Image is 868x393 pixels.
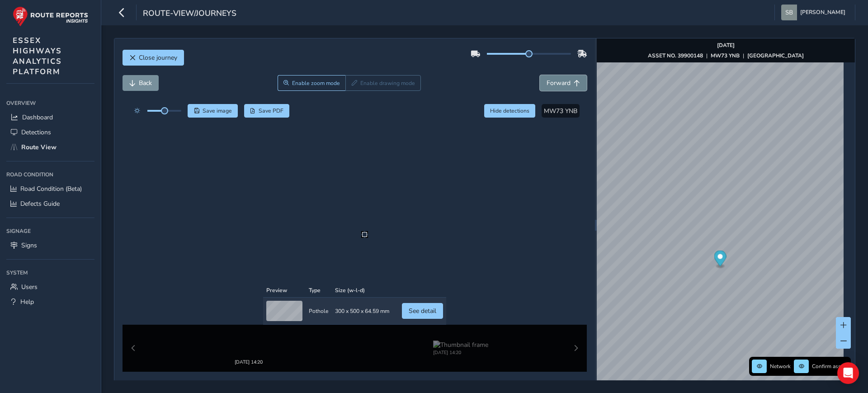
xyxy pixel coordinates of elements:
[332,122,392,149] td: 300 x 500 x 64.59 mm
[21,128,51,137] span: Detections
[648,52,804,59] div: | |
[540,75,587,91] button: Forward
[20,298,34,306] span: Help
[714,251,726,269] div: Map marker
[244,104,290,118] button: PDF
[203,107,232,114] span: Save image
[123,50,184,66] button: Close journey
[6,168,94,181] div: Road Condition
[278,75,346,91] button: Zoom
[6,96,94,110] div: Overview
[6,181,94,196] a: Road Condition (Beta)
[6,110,94,125] a: Dashboard
[433,164,488,170] div: [DATE] 14:20
[6,196,94,211] a: Defects Guide
[547,79,571,87] span: Forward
[292,80,340,87] span: Enable zoom mode
[781,5,797,20] img: diamond-layout
[20,185,82,193] span: Road Condition (Beta)
[6,125,94,140] a: Detections
[259,107,283,114] span: Save PDF
[143,8,236,20] span: route-view/journeys
[123,75,159,91] button: Back
[770,363,791,370] span: Network
[306,122,332,149] td: Pothole
[800,5,845,20] span: [PERSON_NAME]
[6,294,94,309] a: Help
[221,164,276,170] div: [DATE] 14:20
[188,104,238,118] button: Save
[21,241,37,250] span: Signs
[837,362,859,384] div: Open Intercom Messenger
[221,155,276,164] img: Thumbnail frame
[22,113,53,122] span: Dashboard
[13,6,88,27] img: rr logo
[484,104,536,118] button: Hide detections
[139,53,177,62] span: Close journey
[6,238,94,253] a: Signs
[139,79,152,87] span: Back
[544,107,577,115] span: MW73 YNB
[6,279,94,294] a: Users
[409,131,436,139] span: See detail
[717,42,735,49] strong: [DATE]
[433,155,488,164] img: Thumbnail frame
[402,127,443,143] button: See detail
[711,52,740,59] strong: MW73 YNB
[6,266,94,279] div: System
[20,199,60,208] span: Defects Guide
[490,107,529,114] span: Hide detections
[812,363,848,370] span: Confirm assets
[13,35,62,77] span: ESSEX HIGHWAYS ANALYTICS PLATFORM
[6,224,94,238] div: Signage
[747,52,804,59] strong: [GEOGRAPHIC_DATA]
[21,283,38,291] span: Users
[6,140,94,155] a: Route View
[648,52,703,59] strong: ASSET NO. 39900148
[21,143,57,152] span: Route View
[781,5,849,20] button: [PERSON_NAME]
